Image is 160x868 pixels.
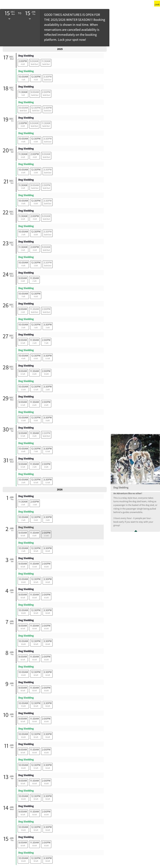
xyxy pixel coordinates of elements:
a: Dog Sledding [18,441,34,445]
span: 4 left [31,78,40,81]
span: 12:30PM [31,292,40,295]
span: 18 left [43,550,52,553]
span: Sold Out [41,63,50,66]
span: 2:00PM [42,338,50,342]
span: 3:30PM [43,670,52,674]
span: 3 left [18,280,27,283]
span: 18 left [18,596,27,599]
a: Dog Sledding [18,410,34,414]
span: 11:30AM [18,152,27,156]
a: Dog Sledding [18,193,34,197]
span: 11:30AM [18,183,27,187]
span: 10 left [31,481,40,484]
a: Dog Sledding [18,379,34,383]
span: 7 left [31,450,40,453]
span: 3:30PM [43,546,52,550]
span: 9:00AM [18,338,27,342]
span: 12 left [18,373,27,376]
span: 11:30AM [41,59,50,63]
span: 12:30PM [31,106,40,110]
span: 2 left [18,519,28,522]
span: Sold Out [30,125,38,128]
span: 10:00AM [18,670,28,674]
span: 2 left [30,466,39,469]
span: 10:00AM [18,199,28,203]
a: Dog Sledding [18,649,34,653]
span: 11:30AM [30,462,39,466]
span: 9:00AM [18,307,27,311]
span: 9:00AM [18,431,27,435]
span: 12 left [42,534,50,537]
span: 9:00AM [42,152,50,156]
a: Dog Sledding [18,587,34,591]
span: 8 left [30,249,39,252]
span: 10:00AM [18,168,28,171]
span: 10 left [42,596,50,599]
a: Dog Sledding [18,240,34,243]
span: 12 left [18,342,27,345]
span: 12 left [18,404,27,407]
a: Dog Sledding [18,85,34,88]
span: 2 left [18,503,27,506]
a: Dog Sledding [18,457,34,460]
span: 12:30PM [31,323,40,326]
span: 12:30PM [31,137,40,141]
span: 3:30PM [43,416,52,419]
span: 9:00AM [30,59,38,63]
a: Dog Sledding [18,541,34,545]
span: 18 left [18,720,27,723]
span: 10:00AM [18,701,28,705]
span: 2:00PM [42,431,50,435]
span: 12 left [18,435,27,438]
a: Dog Sledding [18,572,34,576]
span: 3 left [18,326,28,329]
span: Sold Out [18,109,28,112]
span: 9 left [31,419,40,422]
span: 18 left [18,534,27,537]
span: 3 left [18,249,27,252]
span: Sold Out [43,78,52,81]
span: 12:30PM [31,447,40,450]
span: 18 left [30,689,39,692]
span: 9:00AM [18,369,27,373]
a: Dog Sledding [18,116,34,120]
span: 12:30PM [31,354,40,358]
span: 18 left [43,705,52,708]
span: 12 left [18,388,28,391]
a: Dog Sledding [18,680,34,684]
span: 9:00AM [18,400,27,404]
span: 18 left [18,658,27,661]
span: 12:30PM [31,385,40,388]
a: Dog Sledding [18,286,34,290]
span: 3:30PM [43,106,52,110]
a: Dog Sledding [18,271,34,275]
span: 12:30PM [31,515,40,519]
span: 13 left [30,565,39,568]
span: 18 left [42,658,50,661]
span: 1 left [18,78,28,81]
span: Sold Out [43,233,52,236]
span: 2 left [18,233,28,236]
a: Dog Sledding [18,348,34,352]
span: Sold Out [42,311,50,314]
span: Sold Out [42,218,50,221]
span: 2:00PM [42,655,50,658]
span: 3:30PM [43,199,52,203]
span: 2 left [18,311,27,314]
span: Sold Out [43,171,52,174]
span: 1 left [31,326,40,329]
span: 12:30PM [31,230,40,233]
span: 8 left [42,404,50,407]
span: 6 left [18,218,27,221]
a: Dog Sledding [18,302,34,305]
span: 9:00AM [18,624,27,628]
span: 9:00AM [18,562,27,566]
span: 2 left [30,342,39,345]
span: 2:00PM [42,531,50,535]
span: 10:00AM [18,447,28,450]
span: 8 left [18,450,28,453]
span: 10:00AM [18,385,28,388]
span: 4 left [18,63,27,66]
span: 11:30AM [30,531,39,535]
span: 3:30PM [43,323,52,326]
